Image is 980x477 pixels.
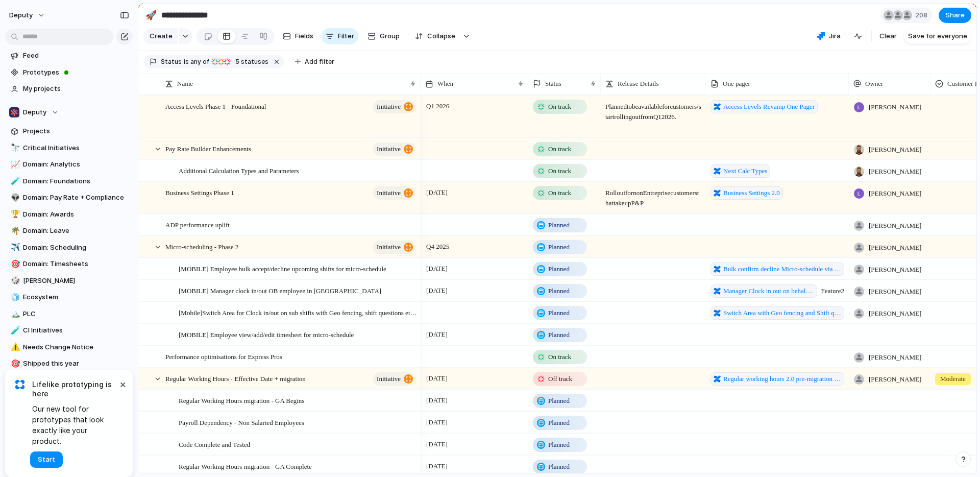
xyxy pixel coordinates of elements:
[869,221,921,231] span: [PERSON_NAME]
[338,31,354,41] span: Filter
[904,28,971,44] button: Save for everyone
[23,159,129,170] span: Domain: Analytics
[11,242,18,253] div: ✈️
[5,323,133,338] a: 🧪CI Initiatives
[5,140,133,156] a: 🔭Critical Initiatives
[11,208,18,220] div: 🏆
[23,126,129,136] span: Projects
[723,79,750,89] span: One pager
[424,460,450,472] span: [DATE]
[373,241,415,254] button: initiative
[723,308,841,318] span: Switch Area with Geo fencing and Shift questions for Micro-scheduling clock in out?force_transiti...
[165,100,266,112] span: Access Levels Phase 1 - Foundational
[179,306,417,318] span: [Mobile]Switch Area for Clock in/out on sub shifts with Geo fencing, shift questions etc from sub...
[424,328,450,341] span: [DATE]
[9,193,19,203] button: 👽
[548,242,570,252] span: Planned
[179,263,386,274] span: [MOBILE] Employee bulk accept/decline upcoming shifts for micro-schedule
[373,186,415,200] button: initiative
[5,65,133,80] a: Prototypes
[5,306,133,322] a: 🏔️PLC
[232,58,241,65] span: 5
[710,100,818,113] a: Access Levels Revamp One Pager
[548,374,572,384] span: Off track
[5,174,133,189] a: 🧪Domain: Foundations
[9,176,19,186] button: 🧪
[869,287,921,297] span: [PERSON_NAME]
[424,241,452,253] span: Q4 2025
[5,124,133,139] a: Projects
[5,273,133,289] a: 🎲[PERSON_NAME]
[9,276,19,286] button: 🎲
[289,55,340,69] button: Add filter
[723,286,814,296] span: Manager Clock in out on behalf of Employee for Micro-Schedule
[5,340,133,355] a: ⚠️Needs Change Notice
[710,186,783,200] a: Business Settings 2.0
[548,188,571,198] span: On track
[723,166,767,176] span: Next Calc Types
[548,418,570,428] span: Planned
[940,374,966,384] span: Moderate
[373,142,415,156] button: initiative
[710,372,844,386] a: Regular working hours 2.0 pre-migration improvements
[9,226,19,236] button: 🌴
[5,223,133,238] div: 🌴Domain: Leave
[189,57,209,66] span: any of
[210,56,271,67] button: 5 statuses
[945,10,965,20] span: Share
[11,308,18,320] div: 🏔️
[409,28,460,44] button: Collapse
[548,220,570,230] span: Planned
[5,290,133,305] div: 🧊Ecosystem
[915,10,930,20] span: 208
[23,84,129,94] span: My projects
[23,342,129,352] span: Needs Change Notice
[11,275,18,287] div: 🎲
[143,28,178,44] button: Create
[9,325,19,336] button: 🧪
[5,190,133,205] a: 👽Domain: Pay Rate + Compliance
[179,284,381,296] span: [MOBILE] Manager clock in/out OB employee in [GEOGRAPHIC_DATA]
[179,394,304,406] span: Regular Working Hours migration - GA Begins
[710,164,770,178] a: Next Calc Types
[5,356,133,371] div: 🎯Shipped this year
[377,142,401,156] span: initiative
[424,394,450,407] span: [DATE]
[5,256,133,272] a: 🎯Domain: Timesheets
[869,145,921,155] span: [PERSON_NAME]
[865,79,883,89] span: Owner
[424,284,450,297] span: [DATE]
[869,352,921,363] span: [PERSON_NAME]
[23,51,129,61] span: Feed
[9,259,19,269] button: 🎯
[23,309,129,319] span: PLC
[723,374,841,384] span: Regular working hours 2.0 pre-migration improvements
[437,79,453,89] span: When
[11,192,18,204] div: 👽
[232,57,268,66] span: statuses
[279,28,317,44] button: Fields
[23,226,129,236] span: Domain: Leave
[548,462,570,472] span: Planned
[723,188,780,198] span: Business Settings 2.0
[23,67,129,78] span: Prototypes
[11,225,18,237] div: 🌴
[548,144,571,154] span: On track
[548,102,571,112] span: On track
[322,28,358,44] button: Filter
[11,358,18,370] div: 🎯
[377,372,401,386] span: initiative
[11,258,18,270] div: 🎯
[5,240,133,255] a: ✈️Domain: Scheduling
[11,292,18,303] div: 🧊
[295,31,313,41] span: Fields
[548,352,571,362] span: On track
[706,280,848,298] span: Feature 2
[548,286,570,296] span: Planned
[424,186,450,199] span: [DATE]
